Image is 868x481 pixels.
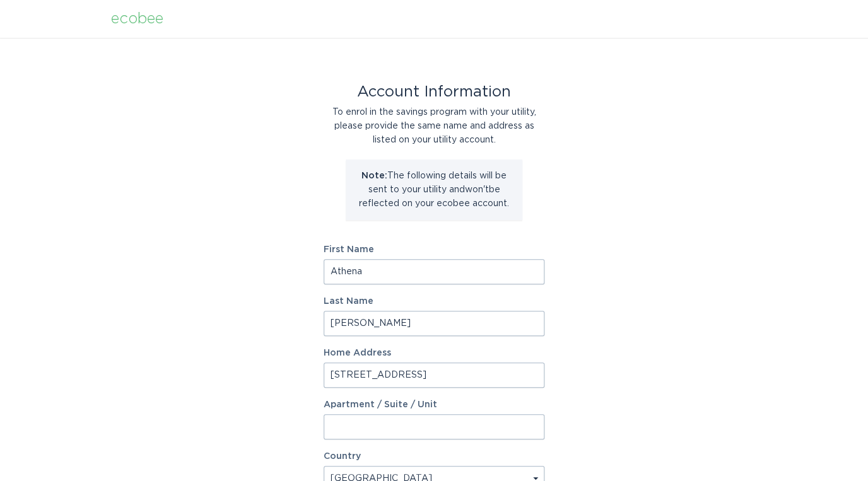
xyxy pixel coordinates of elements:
div: To enrol in the savings program with your utility, please provide the same name and address as li... [324,105,544,147]
p: The following details will be sent to your utility and won't be reflected on your ecobee account. [355,169,513,211]
label: Home Address [324,349,544,357]
label: Last Name [324,297,544,306]
div: ecobee [111,12,163,26]
label: Apartment / Suite / Unit [324,400,544,409]
strong: Note: [361,171,387,180]
div: Account Information [324,85,544,99]
label: First Name [324,245,544,254]
label: Country [324,452,361,461]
